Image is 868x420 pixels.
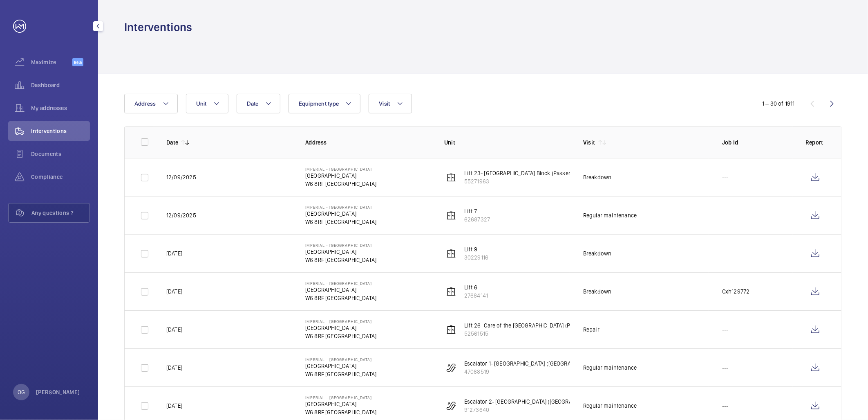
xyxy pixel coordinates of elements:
p: Lift 7 [464,207,490,215]
p: Escalator 1- [GEOGRAPHIC_DATA] ([GEOGRAPHIC_DATA]) [464,359,601,368]
span: Dashboard [31,81,90,89]
p: Imperial - [GEOGRAPHIC_DATA] [305,167,376,172]
p: [DATE] [166,287,182,296]
p: Report [805,138,825,147]
p: 91273640 [464,406,602,414]
p: --- [722,364,729,372]
span: Beta [72,58,83,66]
p: Job Id [722,138,792,147]
p: Lift 23- [GEOGRAPHIC_DATA] Block (Passenger) [464,169,582,177]
p: OG [18,388,25,396]
p: Imperial - [GEOGRAPHIC_DATA] [305,205,376,210]
span: Any questions ? [31,209,89,217]
p: [GEOGRAPHIC_DATA] [305,286,376,294]
span: My addresses [31,104,90,112]
div: Regular maintenance [583,402,637,410]
p: Imperial - [GEOGRAPHIC_DATA] [305,281,376,286]
p: Imperial - [GEOGRAPHIC_DATA] [305,243,376,248]
p: [GEOGRAPHIC_DATA] [305,248,376,256]
span: Documents [31,150,90,158]
p: 52561515 [464,330,595,338]
p: Imperial - [GEOGRAPHIC_DATA] [305,319,376,324]
p: --- [722,325,729,334]
div: Breakdown [583,287,612,296]
p: Date [166,138,178,147]
p: [GEOGRAPHIC_DATA] [305,210,376,218]
img: elevator.svg [446,210,456,220]
p: --- [722,402,729,410]
p: W6 8RF [GEOGRAPHIC_DATA] [305,370,376,378]
p: W6 8RF [GEOGRAPHIC_DATA] [305,180,376,188]
p: [GEOGRAPHIC_DATA] [305,400,376,408]
p: W6 8RF [GEOGRAPHIC_DATA] [305,218,376,226]
p: Imperial - [GEOGRAPHIC_DATA] [305,395,376,400]
img: elevator.svg [446,325,456,334]
button: Equipment type [289,94,361,113]
p: Cxh129772 [722,287,750,296]
p: Imperial - [GEOGRAPHIC_DATA] [305,357,376,362]
img: elevator.svg [446,287,456,296]
img: elevator.svg [446,248,456,258]
p: 62687327 [464,215,490,224]
p: W6 8RF [GEOGRAPHIC_DATA] [305,294,376,302]
p: Escalator 2- [GEOGRAPHIC_DATA] ([GEOGRAPHIC_DATA]) [464,397,602,406]
div: Regular maintenance [583,364,637,372]
p: 12/09/2025 [166,173,196,181]
div: 1 – 30 of 1911 [762,99,795,108]
p: [GEOGRAPHIC_DATA] [305,172,376,180]
button: Date [237,94,280,113]
p: W6 8RF [GEOGRAPHIC_DATA] [305,256,376,264]
p: W6 8RF [GEOGRAPHIC_DATA] [305,332,376,340]
p: --- [722,211,729,219]
p: [DATE] [166,325,182,334]
p: 27684141 [464,291,488,300]
p: 30229116 [464,253,488,262]
button: Unit [186,94,228,113]
p: Lift 26- Care of the [GEOGRAPHIC_DATA] (Passenger) [464,321,595,330]
span: Interventions [31,127,90,135]
img: elevator.svg [446,172,456,182]
span: Visit [379,100,390,107]
span: Unit [196,100,207,107]
div: Repair [583,325,600,334]
div: Breakdown [583,173,612,181]
img: escalator.svg [446,401,456,411]
h1: Interventions [124,20,192,35]
p: Address [305,138,431,147]
p: [GEOGRAPHIC_DATA] [305,362,376,370]
span: Address [134,100,156,107]
p: [PERSON_NAME] [36,388,80,396]
div: Breakdown [583,249,612,257]
span: Date [247,100,259,107]
span: Maximize [31,58,72,66]
div: Regular maintenance [583,211,637,219]
p: 12/09/2025 [166,211,196,219]
p: 55271963 [464,177,582,185]
p: Lift 9 [464,245,488,253]
p: [DATE] [166,364,182,372]
p: [DATE] [166,402,182,410]
p: 47068519 [464,368,601,376]
img: escalator.svg [446,363,456,373]
span: Compliance [31,173,90,181]
p: Lift 6 [464,283,488,291]
button: Visit [369,94,412,113]
p: [GEOGRAPHIC_DATA] [305,324,376,332]
p: [DATE] [166,249,182,257]
span: Equipment type [299,100,339,107]
p: --- [722,249,729,257]
p: Visit [583,138,595,147]
p: W6 8RF [GEOGRAPHIC_DATA] [305,408,376,416]
button: Address [124,94,178,113]
p: --- [722,173,729,181]
p: Unit [444,138,570,147]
